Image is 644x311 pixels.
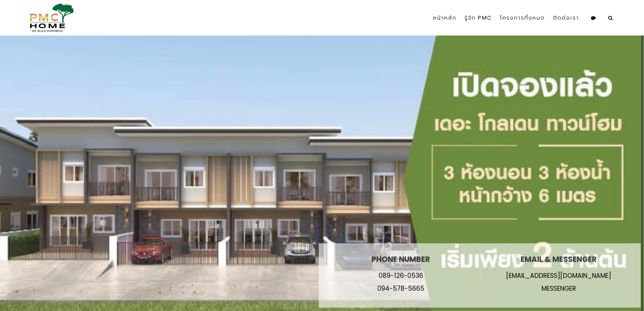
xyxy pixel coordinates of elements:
h2: Phone Number [372,255,430,264]
a: ติดต่อเรา [549,3,583,33]
a: รู้จัก PMC [460,3,496,33]
a: Messenger [542,284,576,293]
a: โครงการทั้งหมด [496,3,549,33]
a: [EMAIL_ADDRESS][DOMAIN_NAME] [506,271,611,280]
a: 089-126-0536 [379,271,423,280]
a: 094-578-5665 [377,284,424,293]
h2: Email & Messenger [506,255,611,264]
img: pmc-logo [27,3,74,32]
a: หน้าหลัก [429,3,460,33]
